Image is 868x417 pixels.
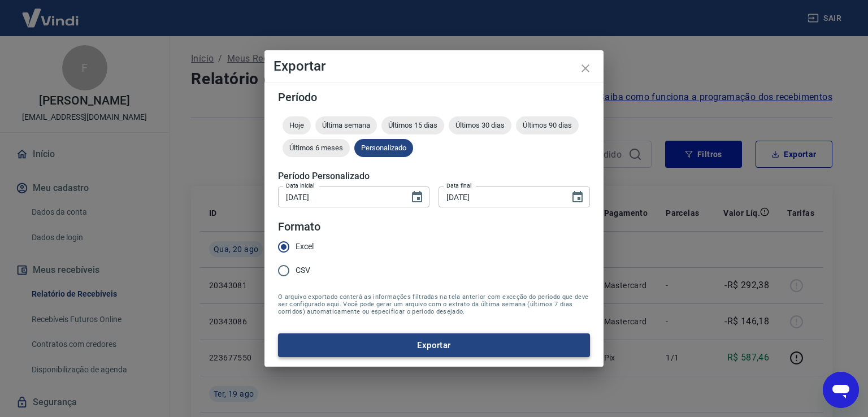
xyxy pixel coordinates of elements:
[278,333,590,357] button: Exportar
[566,186,589,208] button: Choose date, selected date is 20 de ago de 2025
[283,121,311,129] span: Hoje
[283,116,311,134] div: Hoje
[278,293,590,315] span: O arquivo exportado conterá as informações filtradas na tela anterior com exceção do período que ...
[286,181,315,190] label: Data inicial
[381,121,444,129] span: Últimos 15 dias
[278,219,320,235] legend: Formato
[446,181,472,190] label: Data final
[315,116,377,134] div: Última semana
[823,372,859,408] iframe: Botão para abrir a janela de mensagens, conversa em andamento
[274,59,594,73] h4: Exportar
[315,121,377,129] span: Última semana
[381,116,444,134] div: Últimos 15 dias
[278,186,401,207] input: DD/MM/YYYY
[354,139,413,157] div: Personalizado
[278,171,590,182] h5: Período Personalizado
[572,55,599,82] button: close
[516,116,579,134] div: Últimos 90 dias
[283,144,350,152] span: Últimos 6 meses
[449,121,511,129] span: Últimos 30 dias
[283,139,350,157] div: Últimos 6 meses
[516,121,579,129] span: Últimos 90 dias
[296,241,314,253] span: Excel
[406,186,428,208] button: Choose date, selected date is 1 de ago de 2025
[296,264,310,276] span: CSV
[278,92,590,103] h5: Período
[439,186,562,207] input: DD/MM/YYYY
[449,116,511,134] div: Últimos 30 dias
[354,144,413,152] span: Personalizado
